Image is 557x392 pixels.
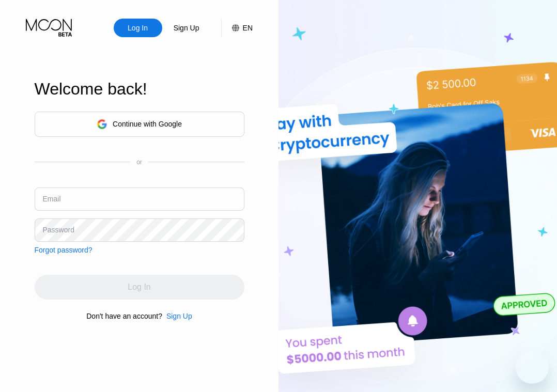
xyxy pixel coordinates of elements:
div: Sign Up [166,312,192,320]
div: Continue with Google [35,112,244,137]
div: Forgot password? [35,246,92,254]
div: Welcome back! [35,80,244,99]
div: EN [243,24,253,32]
div: Password [43,226,74,234]
div: Email [43,195,61,203]
iframe: Button to launch messaging window [516,351,549,384]
div: Continue with Google [113,120,182,128]
div: or [136,159,142,166]
div: Sign Up [173,23,200,33]
div: EN [221,19,253,37]
div: Sign Up [162,312,192,320]
div: Don't have an account? [86,312,162,320]
div: Log In [127,23,149,33]
div: Sign Up [162,19,211,37]
div: Log In [114,19,162,37]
